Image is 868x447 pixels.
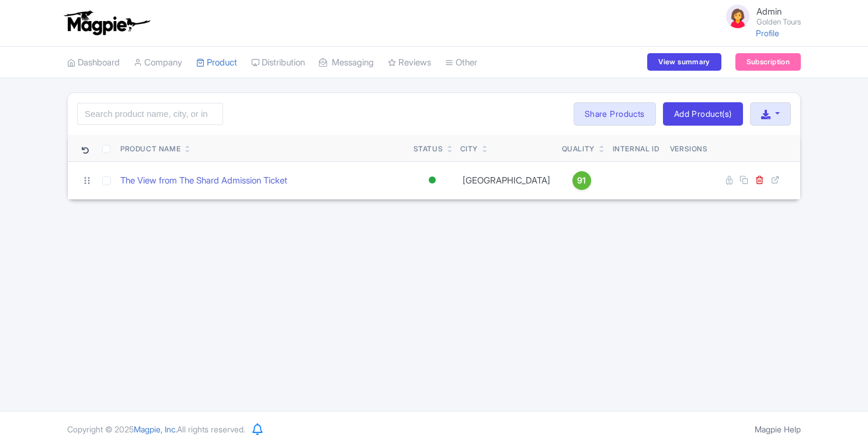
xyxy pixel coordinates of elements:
[251,47,305,79] a: Distribution
[120,174,287,188] a: The View from The Shard Admission Ticket
[120,144,180,154] div: Product Name
[460,144,478,154] div: City
[456,161,557,199] td: [GEOGRAPHIC_DATA]
[756,6,782,17] span: Admin
[77,103,223,125] input: Search product name, city, or interal id
[60,423,252,435] div: Copyright © 2025 All rights reserved.
[196,47,237,79] a: Product
[755,424,801,434] a: Magpie Help
[388,47,431,79] a: Reviews
[735,53,801,71] a: Subscription
[717,2,801,30] a: Admin Golden Tours
[134,424,177,434] span: Magpie, Inc.
[756,28,779,38] a: Profile
[724,2,752,30] img: avatar_key_member-9c1dde93af8b07d7383eb8b5fb890c87.png
[606,135,665,162] th: Internal ID
[665,135,713,162] th: Versions
[574,102,656,126] a: Share Products
[445,47,477,79] a: Other
[134,47,182,79] a: Company
[577,174,586,187] span: 91
[663,102,743,126] a: Add Product(s)
[414,144,443,154] div: Status
[562,171,602,190] a: 91
[756,18,801,26] small: Golden Tours
[562,144,595,154] div: Quality
[67,47,120,79] a: Dashboard
[647,53,721,71] a: View summary
[61,10,152,36] img: logo-ab69f6fb50320c5b225c76a69d11143b.png
[426,172,438,189] div: Active
[319,47,374,79] a: Messaging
